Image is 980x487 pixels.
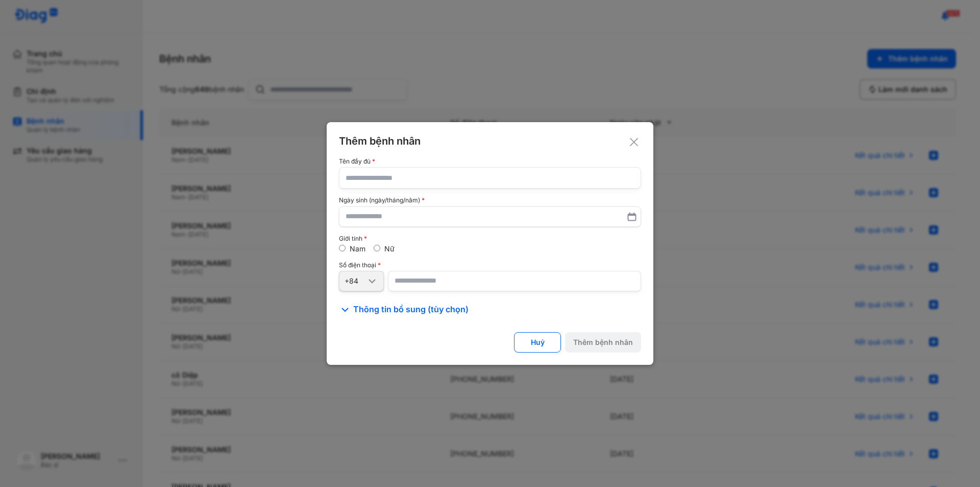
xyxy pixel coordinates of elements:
[350,244,365,253] label: Nam
[514,332,561,353] button: Huỷ
[339,158,641,165] div: Tên đầy đủ
[565,332,641,353] button: Thêm bệnh nhân
[384,244,395,253] label: Nữ
[345,276,366,286] div: +84
[339,235,641,242] div: Giới tính
[353,304,469,316] span: Thông tin bổ sung (tùy chọn)
[573,338,633,347] div: Thêm bệnh nhân
[339,197,641,204] div: Ngày sinh (ngày/tháng/năm)
[339,262,641,269] div: Số điện thoại
[339,134,641,148] div: Thêm bệnh nhân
